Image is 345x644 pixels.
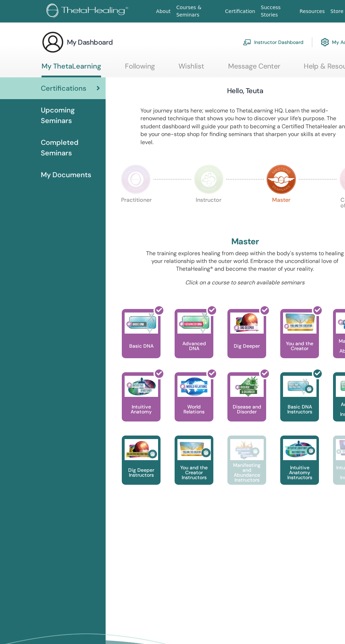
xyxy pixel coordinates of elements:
img: You and the Creator Instructors [177,439,211,460]
img: World Relations [177,376,211,397]
a: Dig Deeper Dig Deeper [227,309,266,372]
span: Completed Seminars [41,137,100,158]
h2: Master [231,237,259,247]
p: Dig Deeper Instructors [122,468,161,477]
img: Practitioner [121,165,151,194]
a: Dig Deeper Instructors Dig Deeper Instructors [122,436,161,499]
img: Master [266,165,296,194]
p: Manifesting and Abundance Instructors [227,463,266,482]
p: You and the Creator [280,341,319,351]
a: Advanced DNA Advanced DNA [175,309,213,372]
a: Basic DNA Basic DNA [122,309,161,372]
img: chalkboard-teacher.svg [243,39,251,45]
p: Disease and Disorder [227,404,266,414]
a: Disease and Disorder Disease and Disorder [227,372,266,436]
img: Intuitive Anatomy Instructors [283,439,316,460]
img: cog.svg [321,36,329,48]
a: Success Stories [258,1,297,21]
a: World Relations World Relations [175,372,213,436]
a: Following [125,62,155,76]
a: Certification [222,5,258,18]
p: Dig Deeper [231,343,263,348]
h3: Hello, Teuta [227,86,263,96]
a: You and the Creator Instructors You and the Creator Instructors [175,436,213,499]
p: World Relations [175,404,213,414]
a: Courses & Seminars [174,1,222,21]
span: My Documents [41,169,91,180]
span: Upcoming Seminars [41,105,100,126]
img: Dig Deeper Instructors [125,439,158,460]
img: Instructor [194,165,224,194]
a: Message Center [228,62,280,76]
img: You and the Creator [283,313,316,332]
h3: My Dashboard [67,37,113,47]
a: Instructor Dashboard [243,34,303,50]
p: Intuitive Anatomy Instructors [280,465,319,480]
p: You and the Creator Instructors [175,465,213,480]
img: Manifesting and Abundance Instructors [230,439,264,460]
img: Dig Deeper [230,313,264,334]
a: Intuitive Anatomy Instructors Intuitive Anatomy Instructors [280,436,319,499]
p: Master [266,197,296,227]
p: Basic DNA Instructors [280,404,319,414]
img: generic-user-icon.jpg [42,31,64,53]
span: Certifications [41,83,86,94]
p: Practitioner [121,197,151,227]
img: Intuitive Anatomy [125,376,158,397]
a: Manifesting and Abundance Instructors Manifesting and Abundance Instructors [227,436,266,499]
p: Instructor [194,197,224,227]
a: Wishlist [178,62,204,76]
img: logo.png [46,4,131,19]
a: About [153,5,173,18]
a: You and the Creator You and the Creator [280,309,319,372]
img: Basic DNA [125,313,158,334]
a: Resources [297,5,328,18]
a: My ThetaLearning [42,62,101,77]
img: Disease and Disorder [230,376,264,397]
img: Advanced DNA [177,313,211,334]
p: Intuitive Anatomy [122,404,161,414]
a: Intuitive Anatomy Intuitive Anatomy [122,372,161,436]
p: Advanced DNA [175,341,213,351]
img: Basic DNA Instructors [283,376,316,397]
a: Basic DNA Instructors Basic DNA Instructors [280,372,319,436]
